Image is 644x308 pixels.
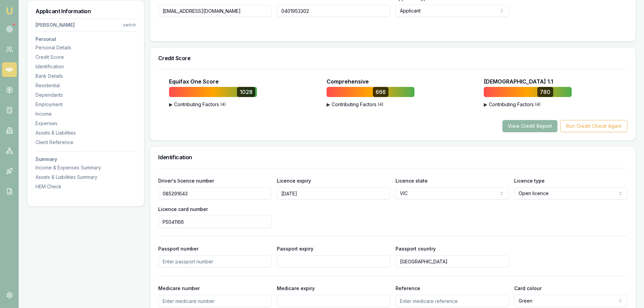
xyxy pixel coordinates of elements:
div: Credit Score [35,54,136,61]
button: Run Credit Check Again [560,120,627,132]
div: Assets & Liabilities Summary [35,174,136,181]
div: HEM Check [35,183,136,190]
h3: Identification [158,155,627,160]
div: Residential [35,82,136,89]
div: Bank Details [35,73,136,79]
p: Equifax One Score [169,77,219,86]
span: ( 4 ) [220,102,226,107]
label: Passport expiry [277,246,313,252]
button: View Credit Report [502,120,557,132]
span: ▶ [327,101,330,108]
label: Passport country [396,246,436,252]
label: Medicare expiry [277,285,315,291]
button: ▶Contributing Factors(4) [484,101,572,108]
div: Employment [35,101,136,108]
h3: Applicant Information [35,8,136,14]
h3: Personal [35,37,136,42]
div: Income & Expenses Summary [35,164,136,171]
label: Reference [396,285,420,291]
label: Licence state [396,178,428,184]
input: Enter driver's licence number [158,187,271,199]
h3: Summary [35,157,136,162]
div: switch [123,22,136,28]
div: Identification [35,63,136,70]
span: ▶ [169,101,173,108]
label: Medicare number [158,285,200,291]
label: Passport number [158,246,198,252]
div: Income [35,111,136,117]
p: Comprehensive [327,77,369,86]
label: Card colour [514,285,542,291]
button: ▶Contributing Factors(4) [327,101,414,108]
input: Enter passport number [158,255,271,267]
p: [DEMOGRAPHIC_DATA] 1.1 [484,77,553,86]
div: Assets & Liabilities [35,129,136,136]
label: Licence card number [158,206,208,212]
div: Dependants [35,92,136,98]
div: 780 [537,87,553,97]
span: ( 4 ) [378,102,383,107]
div: Client Reference [35,139,136,146]
label: Licence expiry [277,178,311,184]
div: 1028 [237,87,255,97]
div: [PERSON_NAME] [35,22,75,28]
input: Enter medicare reference [396,295,509,307]
button: ▶Contributing Factors(4) [169,101,257,108]
label: Driver's licence number [158,178,214,184]
img: emu-icon-u.png [5,7,14,15]
div: Expenses [35,120,136,127]
input: 0431 234 567 [277,5,390,17]
input: Enter medicare number [158,295,271,307]
div: 666 [373,87,388,97]
div: Personal Details [35,44,136,51]
span: ( 4 ) [535,102,541,107]
input: Enter driver's licence card number [158,216,271,228]
label: Licence type [514,178,545,184]
span: ▶ [484,101,487,108]
input: Enter passport country [396,255,509,267]
h3: Credit Score [158,55,627,61]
